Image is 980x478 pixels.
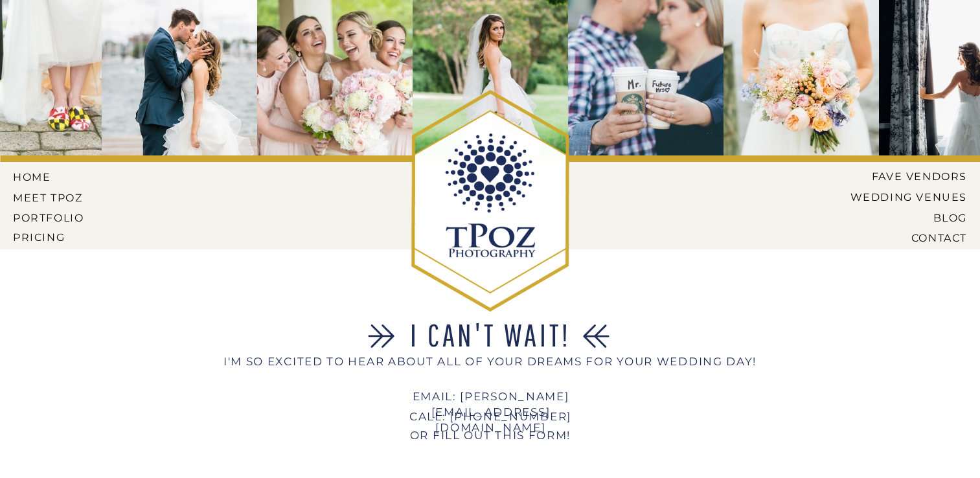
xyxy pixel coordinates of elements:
[861,170,967,182] a: Fave Vendors
[13,231,87,243] a: Pricing
[407,407,574,455] a: call: [PHONE_NUMBER]Or Fill out this form!
[211,354,769,404] a: I'M SO EXCITED TO HEAR ABOUT ALL OF YOUR DREAMS FOR YOUR WEDDING DAY!
[13,212,87,223] a: PORTFOLIO
[865,232,967,244] a: CONTACT
[840,212,967,223] a: BLOG
[13,192,84,203] a: MEET tPoz
[387,389,595,405] a: EMAIL: [PERSON_NAME][EMAIL_ADDRESS][DOMAIN_NAME]
[13,171,71,183] a: HOME
[830,191,967,203] a: Wedding Venues
[330,319,652,354] h2: I CAN'T WAIT!
[407,407,574,455] h2: call: [PHONE_NUMBER] Or Fill out this form!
